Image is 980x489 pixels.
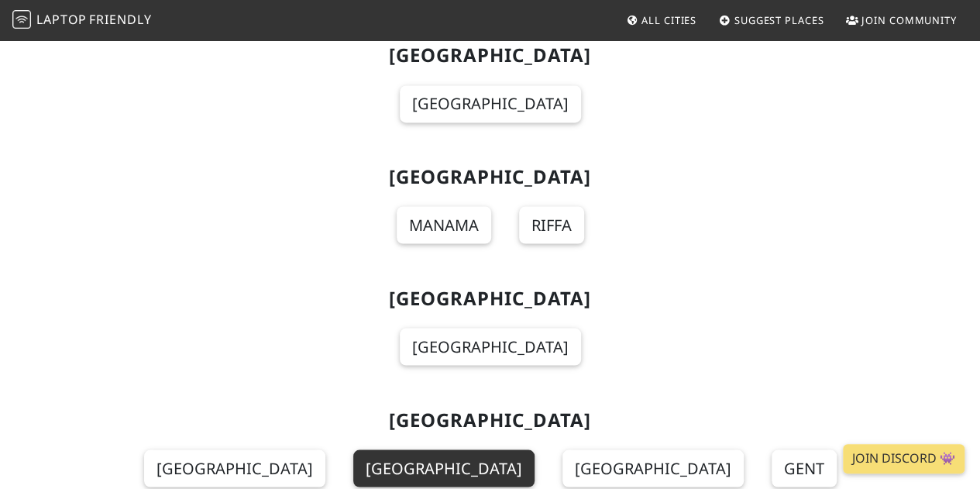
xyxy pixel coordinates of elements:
[58,166,923,188] h2: [GEOGRAPHIC_DATA]
[713,6,830,34] a: Suggest Places
[36,11,87,28] span: Laptop
[840,6,963,34] a: Join Community
[58,287,923,309] h2: [GEOGRAPHIC_DATA]
[641,13,696,27] span: All Cities
[734,13,824,27] span: Suggest Places
[58,44,923,67] h2: [GEOGRAPHIC_DATA]
[144,449,325,487] a: [GEOGRAPHIC_DATA]
[12,10,31,29] img: LaptopFriendly
[843,444,965,474] a: Join Discord 👾
[772,449,837,487] a: Gent
[89,11,151,28] span: Friendly
[400,328,581,365] a: [GEOGRAPHIC_DATA]
[519,206,584,243] a: Riffa
[400,85,581,122] a: [GEOGRAPHIC_DATA]
[397,206,491,243] a: Manama
[861,13,957,27] span: Join Community
[620,6,703,34] a: All Cities
[562,449,744,487] a: [GEOGRAPHIC_DATA]
[353,449,535,487] a: [GEOGRAPHIC_DATA]
[58,408,923,431] h2: [GEOGRAPHIC_DATA]
[12,7,152,34] a: LaptopFriendly LaptopFriendly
